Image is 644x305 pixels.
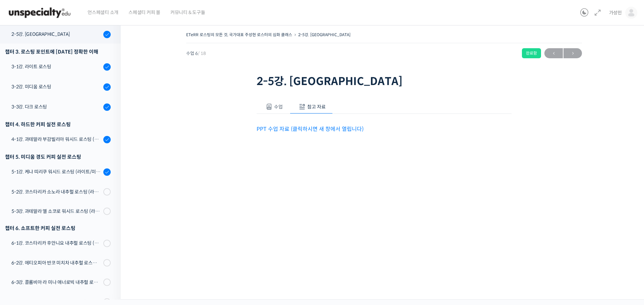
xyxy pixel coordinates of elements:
[11,30,101,38] div: 2-5강. [GEOGRAPHIC_DATA]
[522,48,541,58] div: 완료함
[61,223,69,228] span: 대화
[544,48,563,58] a: ←이전
[274,104,283,110] span: 수업
[5,47,111,56] div: 챕터 3. 로스팅 포인트에 [DATE] 정확한 이해
[11,136,101,143] div: 4-1강. 과테말라 부감빌리아 워시드 로스팅 (라이트/미디움/다크)
[11,279,101,286] div: 6-3강. 콜롬비아 라 미나 애너로빅 내추럴 로스팅 (라이트/미디움/다크)
[21,222,25,228] span: 홈
[44,212,87,229] a: 대화
[609,10,622,16] span: 가성민
[563,49,582,58] span: →
[563,48,582,58] a: 다음→
[198,51,206,56] span: / 18
[257,75,512,88] h1: 2-5강. [GEOGRAPHIC_DATA]
[307,104,326,110] span: 참고 자료
[11,239,101,247] div: 6-1강. 코스타리카 후안니요 내추럴 로스팅 (라이트/미디움/다크)
[11,168,101,175] div: 5-1강. 케냐 띠리쿠 워시드 로스팅 (라이트/미디움/다크)
[11,103,101,110] div: 3-3강. 다크 로스팅
[104,222,112,228] span: 설정
[11,208,101,215] div: 5-3강. 과테말라 엘 소코로 워시드 로스팅 (라이트/미디움/다크)
[11,188,101,196] div: 5-2강. 코스타리카 소노라 내추럴 로스팅 (라이트/미디움/다크)
[186,32,292,37] a: ETeRR 로스팅의 모든 것, 국가대표 주성현 로스터의 심화 클래스
[544,49,563,58] span: ←
[5,152,111,161] div: 챕터 5. 미디움 경도 커피 실전 로스팅
[11,83,101,90] div: 3-2강. 미디움 로스팅
[87,212,129,229] a: 설정
[11,63,101,70] div: 3-1강. 라이트 로스팅
[257,126,364,133] a: PPT 수업 자료 (클릭하시면 새 창에서 열립니다)
[11,259,101,266] div: 6-2강. 에티오피아 반코 미치차 내추럴 로스팅 (라이트/미디움/다크)
[186,51,206,56] span: 수업 6
[5,224,111,233] div: 챕터 6. 소프트한 커피 실전 로스팅
[298,32,351,37] a: 2-5강. [GEOGRAPHIC_DATA]
[2,212,44,229] a: 홈
[5,120,111,129] div: 챕터 4. 하드한 커피 실전 로스팅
